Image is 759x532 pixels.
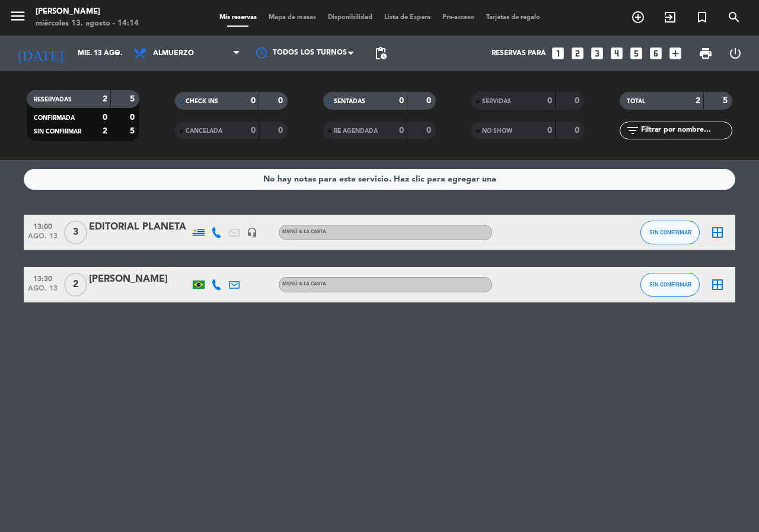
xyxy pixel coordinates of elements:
i: looks_two [570,46,585,61]
i: looks_one [550,46,566,61]
div: No hay notas para este servicio. Haz clic para agregar una [263,173,496,186]
i: search [727,10,741,24]
div: EDITORIAL PLANETA [89,219,190,235]
strong: 5 [723,97,730,105]
strong: 0 [103,113,107,122]
strong: 0 [575,97,582,105]
i: [DATE] [9,40,72,66]
strong: 0 [426,97,433,105]
span: TOTAL [627,98,645,104]
button: menu [9,7,27,29]
i: add_circle_outline [631,10,645,24]
strong: 0 [399,126,404,135]
span: Mis reservas [213,14,263,21]
i: power_settings_new [728,46,742,60]
i: add_box [668,46,683,61]
input: Filtrar por nombre... [640,124,732,137]
span: RESERVADAS [34,97,72,103]
span: 13:00 [28,219,58,232]
span: ago. 13 [28,285,58,298]
span: RE AGENDADA [334,128,378,134]
strong: 0 [278,97,285,105]
strong: 0 [426,126,433,135]
span: CHECK INS [186,98,218,104]
span: MENÚ A LA CARTA [282,230,326,234]
strong: 0 [547,97,552,105]
strong: 5 [130,127,137,135]
i: filter_list [626,123,640,138]
span: Tarjetas de regalo [480,14,546,21]
strong: 2 [103,95,107,103]
div: [PERSON_NAME] [36,6,139,18]
span: Mapa de mesas [263,14,322,21]
span: CANCELADA [186,128,222,134]
span: Almuerzo [153,49,194,58]
i: looks_6 [648,46,664,61]
i: border_all [710,278,725,292]
span: NO SHOW [482,128,512,134]
button: SIN CONFIRMAR [640,273,700,297]
span: Disponibilidad [322,14,378,21]
strong: 0 [399,97,404,105]
span: Lista de Espera [378,14,436,21]
strong: 2 [696,97,700,105]
i: arrow_drop_down [110,46,125,60]
strong: 2 [103,127,107,135]
span: print [699,46,713,60]
i: headset_mic [247,227,257,238]
i: looks_3 [589,46,605,61]
i: border_all [710,225,725,240]
span: SIN CONFIRMAR [34,129,81,135]
i: looks_5 [629,46,644,61]
i: turned_in_not [695,10,709,24]
span: MENÚ A LA CARTA [282,282,326,286]
span: Reservas para [492,49,546,58]
span: CONFIRMADA [34,115,75,121]
span: 3 [64,221,87,244]
i: looks_4 [609,46,624,61]
div: [PERSON_NAME] [89,272,190,287]
strong: 0 [130,113,137,122]
span: pending_actions [374,46,388,60]
span: Pre-acceso [436,14,480,21]
strong: 0 [575,126,582,135]
span: 13:30 [28,271,58,285]
strong: 0 [251,97,256,105]
span: SERVIDAS [482,98,511,104]
strong: 5 [130,95,137,103]
strong: 0 [251,126,256,135]
div: miércoles 13. agosto - 14:14 [36,18,139,30]
strong: 0 [547,126,552,135]
span: SIN CONFIRMAR [649,281,691,288]
span: SENTADAS [334,98,365,104]
strong: 0 [278,126,285,135]
div: LOG OUT [720,36,750,71]
i: menu [9,7,27,25]
span: SIN CONFIRMAR [649,229,691,235]
span: 2 [64,273,87,297]
i: exit_to_app [663,10,677,24]
button: SIN CONFIRMAR [640,221,700,244]
span: ago. 13 [28,232,58,246]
